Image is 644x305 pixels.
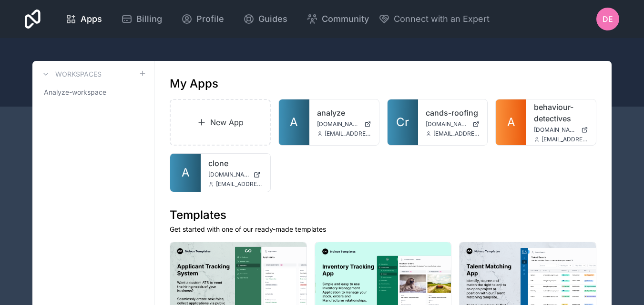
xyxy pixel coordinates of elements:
[396,115,409,130] span: Cr
[426,107,480,118] a: cands-roofing
[388,99,418,145] a: Cr
[174,9,232,30] a: Profile
[235,9,295,30] a: Guides
[426,120,469,128] span: [DOMAIN_NAME]
[603,13,613,25] span: DE
[496,99,526,145] a: A
[317,107,371,118] a: analyze
[317,120,371,128] a: [DOMAIN_NAME]
[534,101,588,124] a: behaviour-detectives
[433,130,480,138] span: [EMAIL_ADDRESS][DOMAIN_NAME]
[426,120,480,128] a: [DOMAIN_NAME]
[279,99,309,145] a: A
[44,88,106,97] span: Analyze-workspace
[612,273,634,295] iframe: Intercom live chat
[299,9,377,30] a: Community
[40,69,102,80] a: Workspaces
[170,207,596,223] h1: Templates
[113,9,170,30] a: Billing
[170,99,271,146] a: New App
[534,126,588,134] a: [DOMAIN_NAME]
[208,157,263,169] a: clone
[58,9,110,30] a: Apps
[81,12,102,26] span: Apps
[290,115,298,130] span: A
[317,120,360,128] span: [DOMAIN_NAME]
[170,154,201,192] a: A
[208,171,249,178] span: [DOMAIN_NAME]
[40,84,146,101] a: Analyze-workspace
[542,136,588,143] span: [EMAIL_ADDRESS][DOMAIN_NAME]
[55,69,102,79] h3: Workspaces
[378,12,490,26] button: Connect with an Expert
[182,165,190,180] span: A
[208,171,263,178] a: [DOMAIN_NAME]
[170,76,218,91] h1: My Apps
[196,12,224,26] span: Profile
[216,180,263,188] span: [EMAIL_ADDRESS][DOMAIN_NAME]
[325,130,371,138] span: [EMAIL_ADDRESS][DOMAIN_NAME]
[507,115,515,130] span: A
[136,12,162,26] span: Billing
[322,12,369,26] span: Community
[534,126,577,134] span: [DOMAIN_NAME]
[394,12,490,26] span: Connect with an Expert
[258,12,287,26] span: Guides
[170,225,596,234] p: Get started with one of our ready-made templates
